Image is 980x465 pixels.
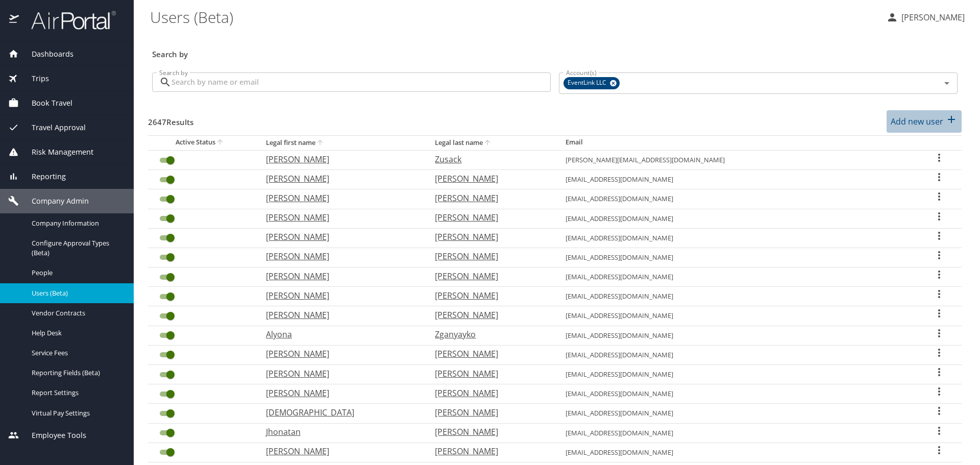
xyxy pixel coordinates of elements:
span: Travel Approval [19,122,86,133]
p: [PERSON_NAME] [435,309,545,321]
button: Add new user [887,110,962,133]
p: [PERSON_NAME] [435,173,545,185]
button: sort [483,138,493,148]
img: airportal-logo.png [20,10,116,30]
p: [PERSON_NAME] [435,348,545,360]
td: [EMAIL_ADDRESS][DOMAIN_NAME] [557,306,917,326]
span: Reporting Fields (Beta) [32,368,121,378]
p: [PERSON_NAME] [435,211,545,224]
p: [PERSON_NAME] [435,289,545,302]
td: [PERSON_NAME][EMAIL_ADDRESS][DOMAIN_NAME] [557,150,917,169]
p: [PERSON_NAME] [266,270,415,282]
span: Reporting [19,171,66,182]
button: [PERSON_NAME] [882,8,969,27]
p: Jhonatan [266,426,415,438]
p: [PERSON_NAME] [435,368,545,380]
span: Trips [19,73,49,84]
span: Report Settings [32,388,121,398]
span: Users (Beta) [32,288,121,298]
p: Add new user [891,115,943,128]
p: [PERSON_NAME] [266,368,415,380]
span: Help Desk [32,328,121,338]
p: [PERSON_NAME] [435,445,545,457]
p: Zusack [435,153,545,165]
span: Risk Management [19,146,93,158]
p: [PERSON_NAME] [266,387,415,399]
td: [EMAIL_ADDRESS][DOMAIN_NAME] [557,267,917,287]
p: [PERSON_NAME] [435,387,545,399]
td: [EMAIL_ADDRESS][DOMAIN_NAME] [557,404,917,423]
th: Legal last name [427,135,557,150]
span: EventLink LLC [563,78,612,88]
p: [PERSON_NAME] [266,289,415,302]
p: [PERSON_NAME] [266,309,415,321]
button: sort [315,138,326,148]
span: Employee Tools [19,430,86,441]
td: [EMAIL_ADDRESS][DOMAIN_NAME] [557,365,917,384]
span: Vendor Contracts [32,308,121,318]
span: Book Travel [19,97,72,109]
p: [PERSON_NAME] [266,153,415,165]
p: [PERSON_NAME] [435,426,545,438]
td: [EMAIL_ADDRESS][DOMAIN_NAME] [557,326,917,345]
button: Open [940,76,954,90]
p: [PERSON_NAME] [266,192,415,204]
td: [EMAIL_ADDRESS][DOMAIN_NAME] [557,209,917,228]
span: Configure Approval Types (Beta) [32,238,121,258]
span: People [32,268,121,278]
td: [EMAIL_ADDRESS][DOMAIN_NAME] [557,423,917,443]
td: [EMAIL_ADDRESS][DOMAIN_NAME] [557,443,917,462]
p: Alyona [266,328,415,340]
p: [PERSON_NAME] [435,231,545,243]
p: [PERSON_NAME] [266,348,415,360]
p: [PERSON_NAME] [266,445,415,457]
p: [PERSON_NAME] [266,250,415,262]
span: Company Admin [19,195,89,207]
th: Legal first name [258,135,427,150]
th: Email [557,135,917,150]
div: EventLink LLC [563,77,620,89]
p: [PERSON_NAME] [266,211,415,224]
span: Virtual Pay Settings [32,408,121,418]
span: Company Information [32,218,121,228]
td: [EMAIL_ADDRESS][DOMAIN_NAME] [557,384,917,404]
td: [EMAIL_ADDRESS][DOMAIN_NAME] [557,170,917,189]
h3: Search by [152,42,958,60]
p: [PERSON_NAME] [266,231,415,243]
p: [PERSON_NAME] [435,250,545,262]
span: Dashboards [19,48,73,60]
p: [PERSON_NAME] [435,192,545,204]
p: [PERSON_NAME] [435,270,545,282]
p: [PERSON_NAME] [266,173,415,185]
th: Active Status [148,135,258,150]
span: Service Fees [32,348,121,358]
td: [EMAIL_ADDRESS][DOMAIN_NAME] [557,189,917,209]
p: [DEMOGRAPHIC_DATA] [266,406,415,419]
td: [EMAIL_ADDRESS][DOMAIN_NAME] [557,228,917,248]
h1: Users (Beta) [150,1,878,33]
button: sort [215,138,226,148]
td: [EMAIL_ADDRESS][DOMAIN_NAME] [557,248,917,267]
p: [PERSON_NAME] [898,11,965,23]
td: [EMAIL_ADDRESS][DOMAIN_NAME] [557,345,917,364]
input: Search by name or email [171,72,551,92]
img: icon-airportal.png [9,10,20,30]
p: [PERSON_NAME] [435,406,545,419]
td: [EMAIL_ADDRESS][DOMAIN_NAME] [557,287,917,306]
p: Zganyayko [435,328,545,340]
h3: 2647 Results [148,110,193,128]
